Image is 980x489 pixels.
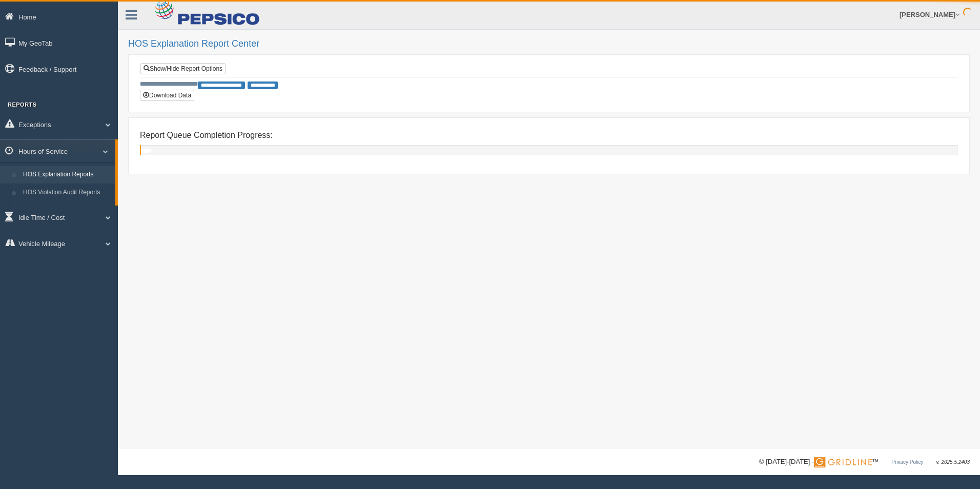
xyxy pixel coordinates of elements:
span: v. 2025.5.2403 [936,459,970,465]
div: © [DATE]-[DATE] - ™ [759,457,970,467]
a: HOS Explanation Reports [18,166,115,184]
a: Privacy Policy [891,459,923,465]
a: HOS Violation Audit Reports [18,184,115,202]
h4: Report Queue Completion Progress: [140,131,958,140]
a: HOS Violations [18,202,115,220]
h2: HOS Explanation Report Center [128,39,970,49]
button: Download Data [140,90,194,101]
a: Show/Hide Report Options [140,63,226,74]
img: Gridline [814,457,872,467]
